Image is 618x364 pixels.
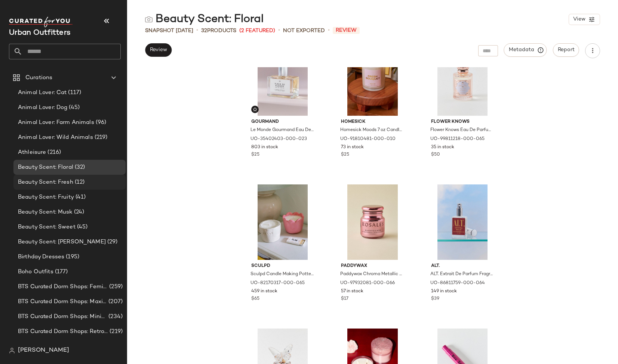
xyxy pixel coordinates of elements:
span: $50 [431,152,440,158]
span: (45) [67,103,80,112]
span: 803 in stock [251,144,278,151]
span: UO-99811218-000-065 [430,136,485,143]
span: ALT. Extrait De Parfum Fragrance at Urban Outfitters [430,271,494,278]
span: (234) [107,312,123,321]
span: UO-82170317-000-065 [250,280,305,287]
span: BTS Curated Dorm Shops: Minimalist [18,312,107,321]
span: (216) [46,148,61,157]
span: $65 [251,296,259,302]
span: (41) [74,193,86,202]
span: $17 [341,296,348,302]
span: Homesick [341,119,404,125]
div: Beauty Scent: Floral [145,12,264,27]
span: Current Company Name [9,29,70,37]
span: Beauty Scent: Floral [18,163,73,172]
button: Review [145,43,172,57]
img: svg%3e [253,107,257,112]
span: Beauty Scent: Sweet [18,223,76,231]
span: Animal Lover: Cat [18,88,67,97]
span: UO-86811759-000-064 [430,280,485,287]
span: BTS Occasion and Outfitting: [PERSON_NAME] to Party [18,342,108,351]
span: (219) [93,133,108,142]
img: svg%3e [145,16,153,23]
span: Animal Lover: Dog [18,103,67,112]
span: (96) [94,118,107,127]
span: Not Exported [283,27,325,35]
button: Metadata [504,43,547,57]
span: UO-91810481-000-010 [340,136,396,143]
span: UO-97932081-000-066 [340,280,395,287]
span: 459 in stock [251,288,277,295]
span: BTS Curated Dorm Shops: Feminine [18,283,108,291]
span: Animal Lover: Wild Animals [18,133,93,142]
span: Athleisure [18,148,46,157]
span: (117) [67,88,81,97]
span: (219) [108,327,123,336]
span: (2 Featured) [239,27,275,35]
span: Le Monde Gourmand Eau De Parfum Fragrance in Fleur De Blonde at Urban Outfitters [250,127,314,134]
span: • [328,26,330,35]
img: svg%3e [9,348,15,354]
span: Review [150,47,167,53]
span: (32) [73,163,85,172]
span: Birthday Dresses [18,253,64,261]
span: UO-35402403-000-023 [250,136,307,143]
span: Gourmand [251,119,314,125]
span: $39 [431,296,439,302]
span: 35 in stock [431,144,454,151]
span: Report [557,47,575,53]
span: Snapshot [DATE] [145,27,193,35]
span: View [573,16,585,22]
button: View [569,14,600,25]
span: Curations [25,74,52,82]
img: 82170317_065_m [245,184,320,260]
span: Flower Knows [431,119,494,125]
button: Report [553,43,579,57]
img: 97932081_066_b [335,184,410,260]
span: (195) [64,253,79,261]
span: Boho Outfits [18,268,53,276]
img: 86811759_064_b [425,184,500,260]
span: (222) [108,342,123,351]
span: 73 in stock [341,144,364,151]
span: (207) [107,298,123,306]
span: Beauty Scent: Fruity [18,193,74,202]
span: $25 [251,152,259,158]
span: • [278,26,280,35]
span: Metadata [508,47,542,53]
span: Review [333,27,360,34]
span: Beauty Scent: Musk [18,208,73,217]
span: (12) [73,178,85,187]
span: • [196,26,198,35]
span: Beauty Scent: Fresh [18,178,73,187]
span: Homesick Moods 7 oz Candle in Fresh Bouquet at Urban Outfitters [340,127,403,134]
span: ALT. [431,263,494,270]
span: Animal Lover: Farm Animals [18,118,94,127]
span: BTS Curated Dorm Shops: Retro+ Boho [18,327,108,336]
span: (24) [73,208,84,217]
span: Flower Knows Eau De Parfum Fragrance in Reverie Rose at Urban Outfitters [430,127,494,134]
span: 149 in stock [431,288,457,295]
span: 57 in stock [341,288,363,295]
span: Paddywax [341,263,404,270]
span: [PERSON_NAME] [18,346,69,355]
span: (177) [53,268,68,276]
span: (45) [76,223,88,231]
span: (29) [106,238,118,246]
span: 32 [201,28,207,34]
span: Beauty Scent: [PERSON_NAME] [18,238,106,246]
span: Sculpd Candle Making Pottery Kit in Peony Rose at Urban Outfitters [250,271,314,278]
div: Products [201,27,236,35]
img: cfy_white_logo.C9jOOHJF.svg [9,17,73,27]
span: BTS Curated Dorm Shops: Maximalist [18,298,107,306]
span: Paddywax Chroma Metallic 3 oz Scented Candle in Black Fig/Rose at Urban Outfitters [340,271,403,278]
span: Sculpd [251,263,314,270]
span: $25 [341,152,349,158]
span: (259) [108,283,123,291]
